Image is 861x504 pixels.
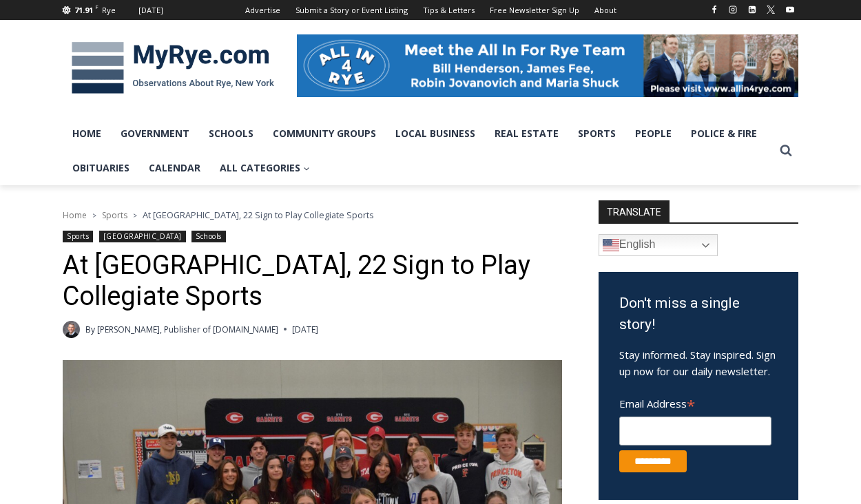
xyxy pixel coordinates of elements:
span: F [95,3,98,10]
a: Instagram [725,1,741,18]
button: View Search Form [774,138,798,163]
a: [PERSON_NAME], Publisher of [DOMAIN_NAME] [97,324,278,335]
h3: Don't miss a single story! [619,293,778,336]
a: Facebook [706,1,723,18]
a: [GEOGRAPHIC_DATA] [99,231,186,242]
a: Author image [63,321,80,338]
time: [DATE] [292,323,318,336]
a: Police & Fire [681,116,767,151]
a: Government [111,116,199,151]
a: Sports [568,116,625,151]
a: Obituaries [63,151,139,185]
nav: Breadcrumbs [63,208,562,222]
p: Stay informed. Stay inspired. Sign up now for our daily newsletter. [619,346,778,379]
img: en [603,237,619,253]
a: Calendar [139,151,210,185]
a: Community Groups [263,116,386,151]
a: Schools [199,116,263,151]
label: Email Address [619,390,771,414]
a: YouTube [782,1,798,18]
span: By [85,323,95,336]
img: MyRye.com [63,32,283,104]
a: X [763,1,779,18]
nav: Primary Navigation [63,116,774,186]
a: Linkedin [744,1,760,18]
a: Local Business [386,116,485,151]
a: Home [63,116,111,151]
a: Sports [63,231,93,242]
span: > [92,211,96,220]
a: Schools [191,231,226,242]
a: Sports [102,209,127,221]
div: Rye [102,4,116,17]
a: English [599,234,718,256]
a: People [625,116,681,151]
span: > [133,211,137,220]
a: Home [63,209,87,221]
span: At [GEOGRAPHIC_DATA], 22 Sign to Play Collegiate Sports [143,209,374,221]
img: All in for Rye [297,34,798,96]
strong: TRANSLATE [599,200,670,222]
span: 71.91 [74,5,93,15]
div: [DATE] [138,4,163,17]
a: All Categories [210,151,320,185]
h1: At [GEOGRAPHIC_DATA], 22 Sign to Play Collegiate Sports [63,250,562,313]
span: All Categories [220,160,310,176]
a: Real Estate [485,116,568,151]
